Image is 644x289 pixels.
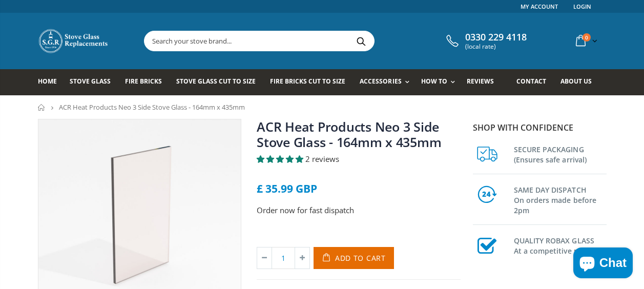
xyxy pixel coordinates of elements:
span: Add to Cart [335,253,386,263]
span: 0330 229 4118 [465,32,527,43]
a: Stove Glass [70,69,118,95]
a: Reviews [467,69,502,95]
span: Fire Bricks Cut To Size [270,77,345,86]
span: £ 35.99 GBP [257,181,317,196]
span: ACR Heat Products Neo 3 Side Stove Glass - 164mm x 435mm [59,102,245,112]
span: 2 reviews [305,154,339,164]
a: Fire Bricks [125,69,170,95]
a: Fire Bricks Cut To Size [270,69,353,95]
img: Stove Glass Replacement [38,28,110,54]
a: ACR Heat Products Neo 3 Side Stove Glass - 164mm x 435mm [257,118,441,151]
span: 0 [583,33,591,42]
span: 5.00 stars [257,154,305,164]
a: About us [560,69,599,95]
span: Accessories [360,77,401,86]
a: Home [38,104,46,111]
h3: QUALITY ROBAX GLASS At a competitive price [514,234,607,256]
inbox-online-store-chat: Shopify online store chat [570,247,636,281]
a: 0 [572,31,599,51]
span: Stove Glass Cut To Size [176,77,256,86]
button: Add to Cart [314,247,394,269]
h3: SECURE PACKAGING (Ensures safe arrival) [514,142,607,165]
a: How To [421,69,460,95]
span: Reviews [467,77,494,86]
span: (local rate) [465,43,527,50]
span: How To [421,77,447,86]
h3: SAME DAY DISPATCH On orders made before 2pm [514,183,607,216]
p: Shop with confidence [473,121,607,134]
input: Search your stove brand... [144,31,489,51]
a: Stove Glass Cut To Size [176,69,263,95]
a: Accessories [360,69,414,95]
a: Home [38,69,65,95]
span: Stove Glass [70,77,111,86]
a: Contact [516,69,554,95]
button: Search [350,31,373,51]
span: Contact [516,77,546,86]
span: Fire Bricks [125,77,162,86]
span: About us [560,77,592,86]
p: Order now for fast dispatch [257,204,461,216]
span: Home [38,77,57,86]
